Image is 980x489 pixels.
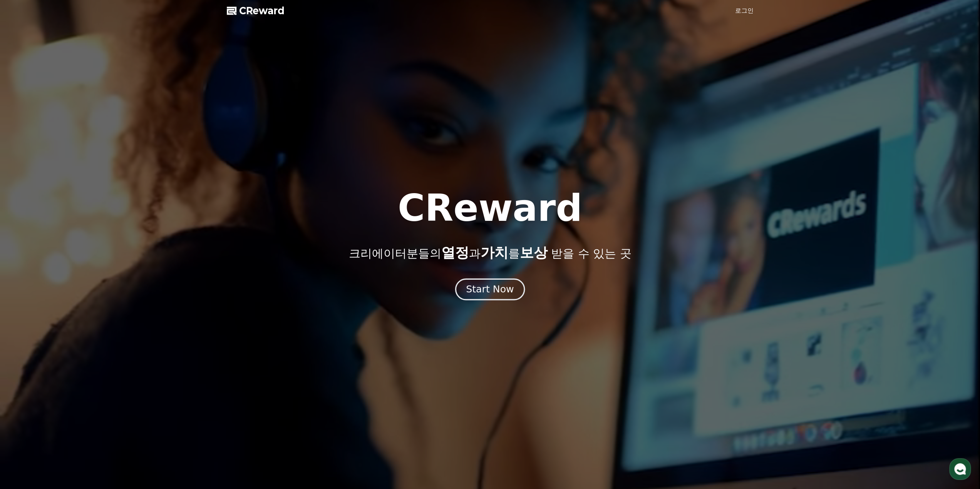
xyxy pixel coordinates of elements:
[70,256,80,262] span: 대화
[457,287,523,294] a: Start Now
[119,255,128,262] span: 설정
[227,5,285,17] a: CReward
[519,245,547,260] span: 보상
[441,245,469,260] span: 열정
[455,278,525,300] button: Start Now
[466,283,514,296] div: Start Now
[24,255,29,262] span: 홈
[2,244,51,263] a: 홈
[99,244,148,263] a: 설정
[51,244,99,263] a: 대화
[398,190,582,227] h1: CReward
[480,245,508,260] span: 가치
[239,5,285,17] span: CReward
[735,6,754,15] a: 로그인
[348,245,631,260] p: 크리에이터분들의 과 를 받을 수 있는 곳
